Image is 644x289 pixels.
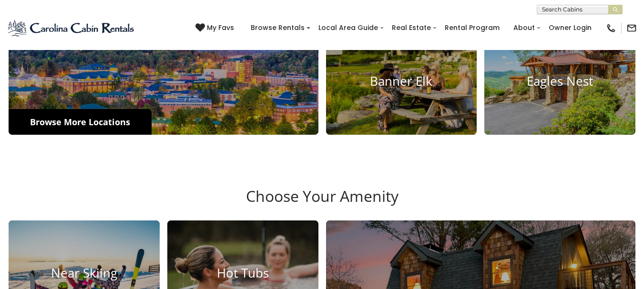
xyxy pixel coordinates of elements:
h3: Choose Your Amenity [7,187,637,220]
span: My Favs [207,23,234,33]
a: Browse Rentals [246,20,309,35]
a: Rental Program [440,20,504,35]
h4: Hot Tubs [167,266,318,281]
a: My Favs [195,23,236,33]
a: Local Area Guide [314,20,383,35]
a: Owner Login [544,20,596,35]
a: Banner Elk [326,29,477,135]
a: Real Estate [387,20,436,35]
h4: Banner Elk [326,74,477,89]
a: Browse More Locations [9,109,152,135]
img: phone-regular-black.png [606,23,616,33]
img: mail-regular-black.png [626,23,637,33]
a: Eagles Nest [484,29,635,135]
img: Blue-2.png [7,19,136,38]
h4: Near Skiing [9,266,160,281]
a: About [509,20,540,35]
h4: Eagles Nest [484,74,635,89]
